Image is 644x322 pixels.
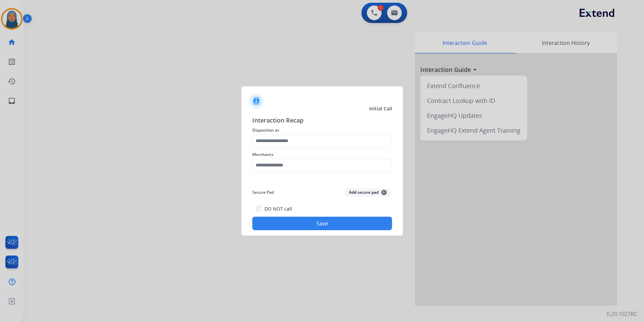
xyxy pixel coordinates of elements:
span: Initial Call [369,105,392,112]
label: DO NOT call [264,206,292,212]
span: Disposition as [252,126,392,134]
img: contactIcon [248,93,264,109]
span: Secure Pad [252,188,274,196]
button: Add secure pad+ [345,188,391,196]
span: Interaction Recap [252,115,392,126]
button: Save [252,217,392,230]
p: 0.20.1027RC [607,310,637,318]
span: + [381,190,387,195]
span: Merchants [252,151,392,159]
